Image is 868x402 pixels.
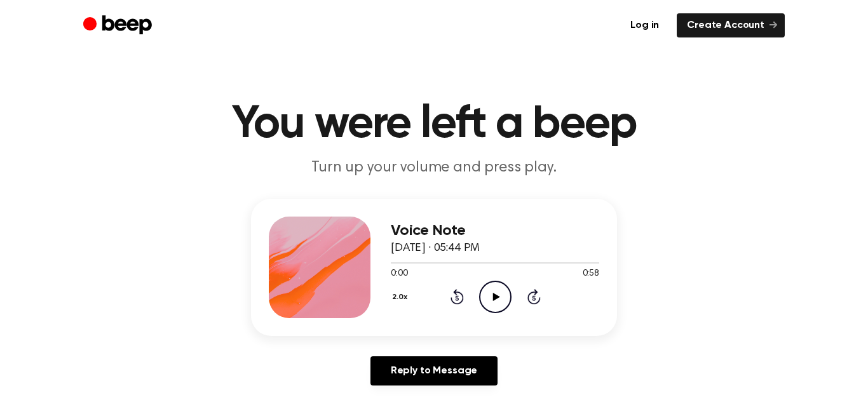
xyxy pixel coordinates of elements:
a: Create Account [677,13,785,37]
button: 2.0x [391,286,412,308]
h3: Voice Note [391,222,599,239]
span: 0:58 [583,267,599,281]
a: Log in [620,13,669,37]
span: 0:00 [391,267,407,281]
span: [DATE] · 05:44 PM [391,243,480,254]
h1: You were left a beep [109,102,759,147]
a: Beep [83,13,155,38]
a: Reply to Message [370,356,498,385]
p: Turn up your volume and press play. [190,157,678,178]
